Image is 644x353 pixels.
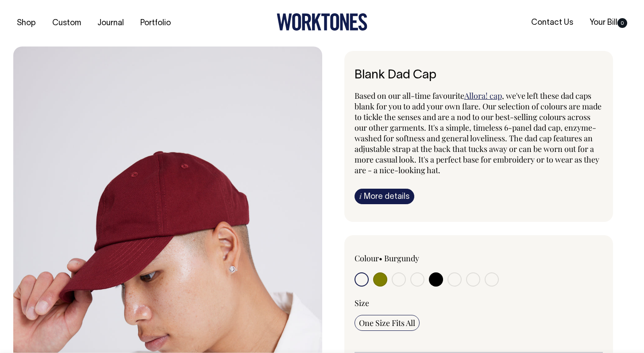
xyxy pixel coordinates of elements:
a: Allora! cap [464,90,502,101]
input: One Size Fits All [355,315,420,331]
h6: Blank Dad Cap [355,69,603,82]
a: Your Bill0 [586,16,631,30]
span: One Size Fits All [359,318,415,328]
span: i [359,191,362,201]
a: Contact Us [528,16,577,30]
span: , we've left these dad caps blank for you to add your own flare. Our selection of colours are mad... [355,90,602,175]
a: iMore details [355,189,414,204]
span: 0 [617,18,627,28]
a: Journal [94,16,127,31]
div: Size [355,298,603,308]
span: • [379,253,382,264]
label: Burgundy [384,253,419,264]
a: Shop [13,16,39,31]
a: Portfolio [137,16,174,31]
a: Custom [49,16,85,31]
span: Based on our all-time favourite [355,90,464,101]
div: Colour [355,253,454,264]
